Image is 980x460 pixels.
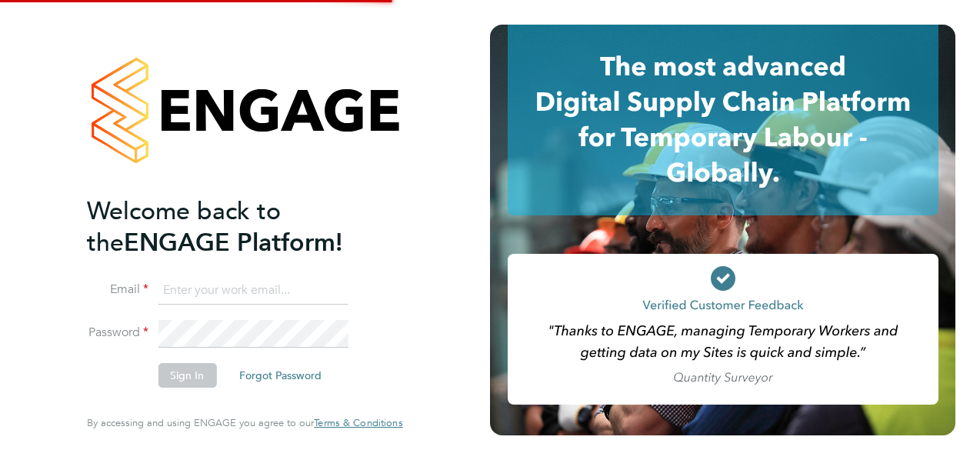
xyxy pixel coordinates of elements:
[87,196,281,258] span: Welcome back to the
[87,416,402,429] span: By accessing and using ENGAGE you agree to our
[314,417,402,429] a: Terms & Conditions
[158,363,216,388] button: Sign In
[87,195,387,258] h2: ENGAGE Platform!
[227,363,334,388] button: Forgot Password
[314,416,402,429] span: Terms & Conditions
[87,325,148,341] label: Password
[87,282,148,298] label: Email
[158,277,348,305] input: Enter your work email...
